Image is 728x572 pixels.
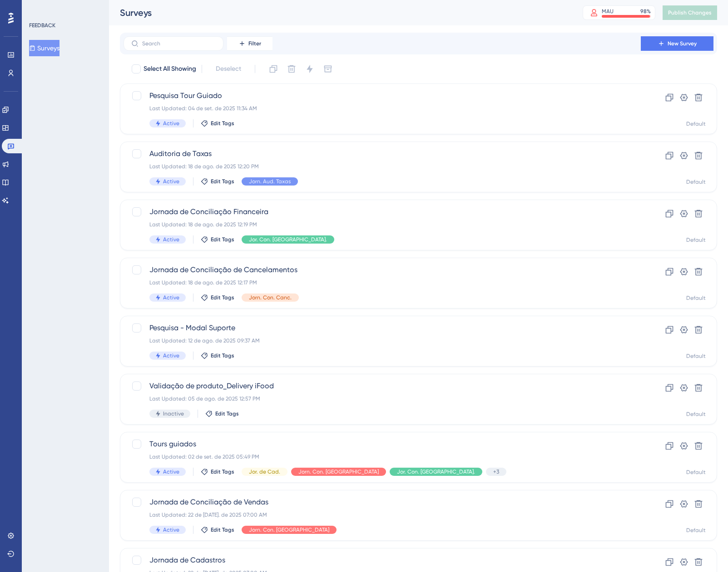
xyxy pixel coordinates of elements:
span: Edit Tags [211,526,234,533]
button: New Survey [641,36,713,51]
span: Jorn. Con. [GEOGRAPHIC_DATA] [298,468,379,475]
div: Last Updated: 02 de set. de 2025 05:49 PM [149,453,615,460]
div: Last Updated: 05 de ago. de 2025 12:57 PM [149,395,615,402]
div: Surveys [120,6,560,19]
span: Edit Tags [211,236,234,243]
div: Default [686,411,706,418]
span: Jor. Con. [GEOGRAPHIC_DATA]. [249,236,327,243]
span: Inactive [163,410,184,417]
span: Edit Tags [211,178,234,185]
input: Search [142,40,216,47]
span: Jorn. Con. [GEOGRAPHIC_DATA] [249,526,329,533]
button: Edit Tags [201,120,234,127]
div: Last Updated: 12 de ago. de 2025 09:37 AM [149,337,615,344]
span: Select All Showing [144,64,196,74]
span: Edit Tags [211,120,234,127]
span: Active [163,294,179,301]
span: Jornada de Conciliação de Vendas [149,497,615,508]
span: Publish Changes [668,9,712,16]
div: Default [686,294,706,302]
div: MAU [602,8,614,15]
span: Edit Tags [215,410,239,417]
button: Edit Tags [201,468,234,475]
div: Default [686,120,706,127]
span: Pesquisa Tour Guiado [149,90,615,101]
span: Jornada de Conciliação Financeira [149,206,615,217]
div: FEEDBACK [29,22,55,29]
button: Publish Changes [663,5,717,20]
div: Last Updated: 18 de ago. de 2025 12:17 PM [149,279,615,286]
span: +3 [493,468,499,475]
span: Jornada de Conciliação de Cancelamentos [149,264,615,275]
span: Active [163,352,179,359]
div: Default [686,469,706,476]
span: Deselect [216,64,241,74]
span: Jornada de Cadastros [149,555,615,566]
span: Active [163,120,179,127]
button: Filter [227,36,272,51]
span: Auditoria de Taxas [149,148,615,159]
span: Active [163,178,179,185]
div: Default [686,527,706,534]
div: Default [686,178,706,186]
div: Last Updated: 18 de ago. de 2025 12:20 PM [149,163,615,170]
span: Tours guiados [149,439,615,450]
button: Surveys [29,40,59,56]
span: Pesquisa - Modal Suporte [149,323,615,333]
div: Last Updated: 04 de set. de 2025 11:34 AM [149,105,615,112]
div: Default [686,236,706,244]
div: Last Updated: 22 de [DATE]. de 2025 07:00 AM [149,511,615,518]
span: Edit Tags [211,468,234,475]
div: Default [686,352,706,360]
button: Deselect [208,61,249,77]
span: Jor. de Cad. [249,468,280,475]
span: Active [163,468,179,475]
button: Edit Tags [201,526,234,533]
button: Edit Tags [201,352,234,359]
button: Edit Tags [201,294,234,301]
span: Active [163,526,179,533]
div: 98 % [640,8,651,15]
span: Validação de produto_Delivery iFood [149,381,615,391]
button: Edit Tags [201,178,234,185]
div: Last Updated: 18 de ago. de 2025 12:19 PM [149,221,615,228]
button: Edit Tags [205,410,239,417]
span: New Survey [668,40,697,47]
span: Edit Tags [211,294,234,301]
span: Jorn. Con. Canc. [249,294,292,301]
button: Edit Tags [201,236,234,243]
span: Jorn. Aud. Taxas [249,178,291,185]
span: Jor. Con. [GEOGRAPHIC_DATA]. [397,468,475,475]
span: Filter [248,40,261,47]
span: Edit Tags [211,352,234,359]
span: Active [163,236,179,243]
